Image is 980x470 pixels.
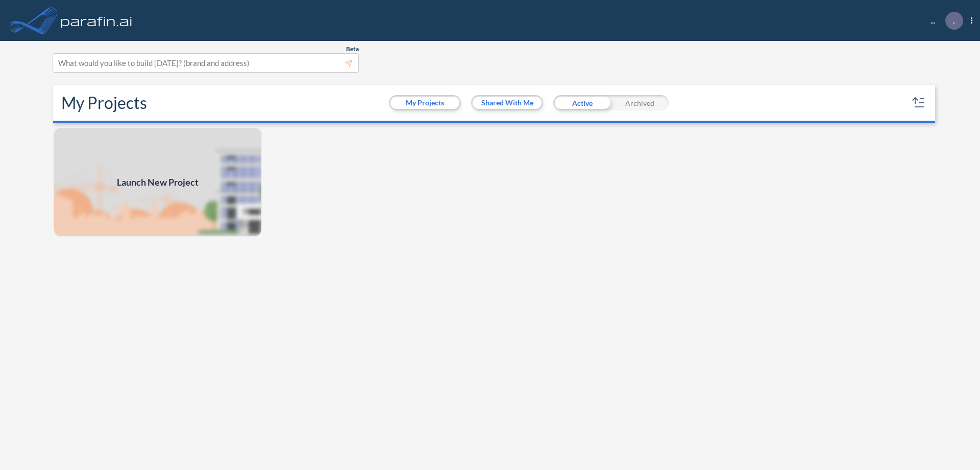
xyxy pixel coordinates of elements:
[346,45,359,53] span: Beta
[53,127,262,237] img: add
[473,97,542,109] button: Shared With Me
[390,97,459,109] button: My Projects
[911,95,927,111] button: sort
[611,95,669,110] div: Archived
[61,93,147,113] h2: My Projects
[915,12,972,30] div: ...
[59,10,134,31] img: logo
[117,175,199,189] span: Launch New Project
[953,16,955,25] p: .
[53,127,262,237] a: Launch New Project
[553,95,611,110] div: Active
